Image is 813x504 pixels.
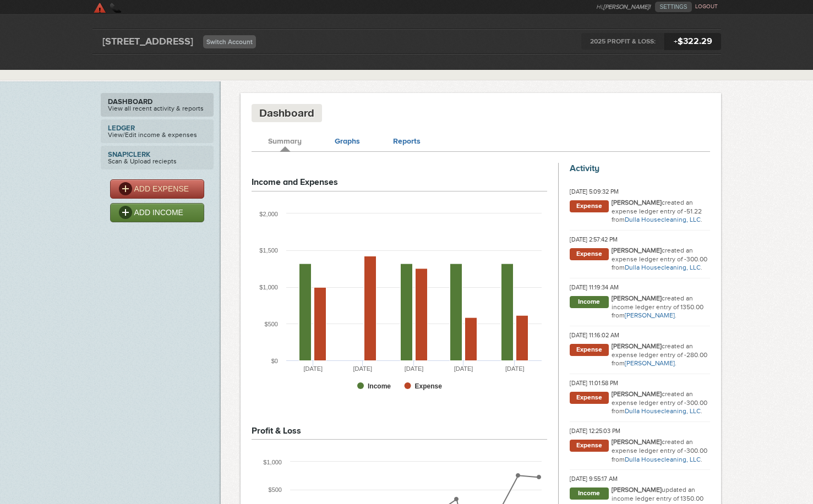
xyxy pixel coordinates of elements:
span: Expense [570,200,609,212]
strong: Snap!Clerk [108,151,206,158]
span: Expense [570,392,609,404]
strong: [PERSON_NAME] [612,390,662,398]
tspan: Income [368,382,391,390]
a: Dulla Housecleaning, LLC [625,456,701,463]
a: ADD EXPENSE [110,179,204,199]
span: + [674,37,678,46]
a: SkyClerk [92,2,198,13]
h5: [DATE] 12:25:03 PM [570,428,710,435]
span: Expense [570,344,609,356]
span: 2025 PROFIT & LOSS: [581,33,664,50]
h1: Income and Expenses [252,177,338,188]
strong: [PERSON_NAME] [612,438,662,446]
h5: [DATE] 9:55:17 AM [570,475,710,483]
tspan: [DATE] [404,365,423,372]
span: Expense [570,440,609,452]
a: LedgerView/Edit income & expenses [101,119,214,143]
h5: [DATE] 2:57:42 PM [570,236,710,244]
span: Income [570,296,609,308]
a: Graphs [335,136,360,145]
h5: [DATE] 11:19:34 AM [570,284,710,292]
p: created an expense ledger entry of -51.22 from . [612,199,710,224]
a: Switch Account [203,35,256,48]
a: Snap!ClerkScan & Upload reciepts [101,146,214,169]
a: Summary [268,136,302,145]
p: created an expense ledger entry of -300.00 from . [612,390,710,416]
strong: [PERSON_NAME] [612,199,662,206]
li: Hi, [596,2,655,12]
strong: [PERSON_NAME] [612,294,662,302]
strong: [PERSON_NAME] [612,246,662,254]
a: Dulla Housecleaning, LLC [625,407,701,415]
p: created an income ledger entry of 1350.00 from . [612,294,710,320]
a: Reports [393,136,421,145]
span: Income [570,487,609,500]
a: SETTINGS [655,2,691,12]
span: $322.29 [664,33,721,50]
span: Expense [570,248,609,260]
strong: Ledger [108,124,206,132]
strong: Dashboard [108,98,206,105]
text: $1,000 [263,459,282,465]
h5: [DATE] 5:09:32 PM [570,188,710,196]
p: created an expense ledger entry of -300.00 from . [612,438,710,464]
text: $1,000 [259,284,278,291]
h4: Dashboard [259,106,314,120]
a: [PERSON_NAME] [625,359,675,367]
tspan: [DATE] [454,365,473,372]
h3: Activity [570,163,710,174]
text: $2,000 [259,211,278,217]
strong: [PERSON_NAME] [612,486,662,494]
tspan: [DATE] [303,365,323,372]
strong: [PERSON_NAME] [612,342,662,350]
a: [PERSON_NAME] [625,311,675,319]
text: $500 [268,486,281,493]
text: $0 [271,358,277,364]
a: Dulla Housecleaning, LLC [625,216,701,223]
h5: [DATE] 11:16:02 AM [570,332,710,339]
tspan: Expense [414,382,442,390]
tspan: [DATE] [505,365,524,372]
a: LOGOUT [695,3,718,10]
div: [STREET_ADDRESS] [92,33,203,50]
h1: Profit & Loss [252,425,301,437]
h5: [DATE] 11:01:58 PM [570,380,710,387]
a: Dulla Housecleaning, LLC [625,264,701,271]
p: created an expense ledger entry of -280.00 from . [612,342,710,368]
strong: [PERSON_NAME]! [603,3,651,10]
text: $500 [264,321,277,327]
text: $1,500 [259,247,278,254]
a: ADD INCOME [110,203,204,222]
p: created an expense ledger entry of -300.00 from . [612,246,710,272]
tspan: [DATE] [353,365,372,372]
a: DashboardView all recent activity & reports [101,93,214,117]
